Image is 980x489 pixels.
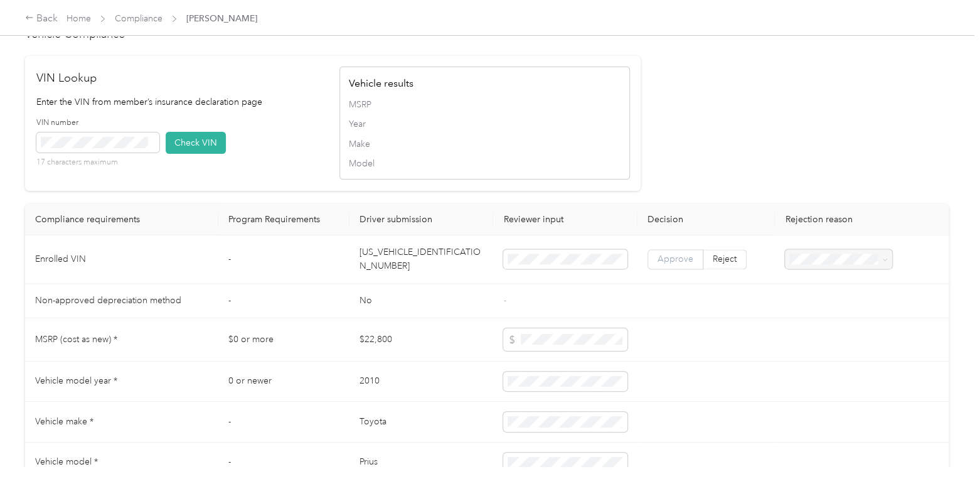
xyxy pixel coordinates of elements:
td: [US_VEHICLE_IDENTIFICATION_NUMBER] [349,235,494,284]
th: Rejection reason [775,204,949,235]
span: Reject [713,254,737,264]
iframe: Everlance-gr Chat Button Frame [910,419,980,489]
span: MSRP [349,98,620,111]
th: Driver submission [349,204,494,235]
td: 0 or newer [218,362,349,402]
td: Prius [349,443,494,483]
td: Enrolled VIN [25,235,218,284]
a: Compliance [115,13,162,24]
td: - [218,402,349,443]
span: MSRP (cost as new) * [35,334,117,345]
td: 2010 [349,362,494,402]
div: Back [25,11,58,26]
td: - [218,235,349,284]
span: Enrolled VIN [35,254,86,264]
td: - [218,284,349,318]
td: Toyota [349,402,494,443]
td: Vehicle model * [25,443,218,483]
th: Decision [637,204,775,235]
p: Enter the VIN from member’s insurance declaration page [36,95,327,109]
span: Vehicle model * [35,456,98,467]
label: VIN number [36,117,159,129]
td: Vehicle make * [25,402,218,443]
a: Home [67,13,91,24]
td: MSRP (cost as new) * [25,318,218,362]
button: Check VIN [166,132,226,154]
td: No [349,284,494,318]
span: Vehicle model year * [35,375,117,386]
th: Reviewer input [493,204,637,235]
th: Program Requirements [218,204,349,235]
td: Non-approved depreciation method [25,284,218,318]
span: Approve [658,254,693,264]
span: Model [349,157,620,170]
td: - [218,443,349,483]
span: Non-approved depreciation method [35,295,181,306]
span: Year [349,117,620,131]
p: 17 characters maximum [36,157,159,168]
td: $0 or more [218,318,349,362]
h2: VIN Lookup [36,70,327,87]
th: Compliance requirements [25,204,218,235]
td: Vehicle model year * [25,362,218,402]
span: - [503,295,506,306]
span: Vehicle make * [35,416,93,427]
h4: Vehicle results [349,76,620,91]
td: $22,800 [349,318,494,362]
span: [PERSON_NAME] [186,12,257,25]
span: Make [349,137,620,151]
